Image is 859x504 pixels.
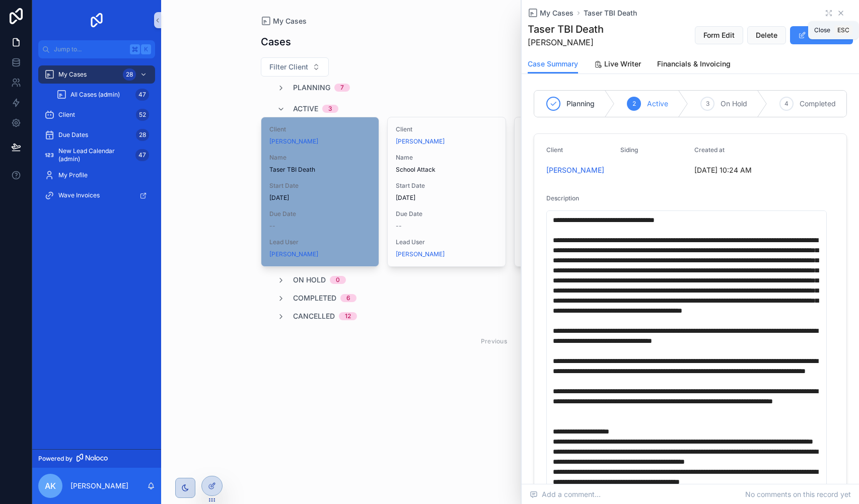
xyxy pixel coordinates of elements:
span: [PERSON_NAME] [528,36,604,48]
a: Case Summary [528,55,578,74]
span: Client [396,125,497,133]
span: On Hold [721,99,747,109]
span: Client [58,111,75,119]
div: 47 [135,89,149,101]
a: Live Writer [594,55,641,75]
span: Active [647,99,668,109]
span: Planning [293,83,330,93]
a: New Lead Calendar (admin)47 [38,146,155,164]
span: Add a comment... [530,489,601,499]
span: My Cases [273,16,307,26]
span: Delete [756,30,777,40]
a: Client[PERSON_NAME]NameSeizure and MVCStart Date[DATE]Due Date--Lead User[PERSON_NAME] [514,117,633,267]
span: Completed [293,293,336,303]
span: Client [269,125,371,133]
span: Jump to... [54,45,126,53]
button: Form Edit [695,26,743,44]
span: Description [546,194,579,202]
span: Client [546,146,563,154]
span: Close [814,26,830,34]
a: Client[PERSON_NAME]NameTaser TBI DeathStart Date[DATE]Due Date--Lead User[PERSON_NAME] [261,117,380,267]
span: No comments on this record yet [745,489,851,499]
a: [PERSON_NAME] [269,250,318,258]
a: My Cases28 [38,65,155,84]
span: Case Summary [528,59,578,69]
span: Form Edit [703,30,735,40]
button: Select Button [261,57,329,77]
img: App logo [89,12,105,28]
span: Powered by [38,455,73,463]
span: Active [293,104,318,114]
span: [DATE] [269,194,371,202]
span: -- [396,222,402,230]
span: Taser TBI Death [269,166,371,174]
h1: Cases [261,35,291,49]
span: Financials & Invoicing [657,59,731,69]
span: Completed [800,99,836,109]
div: 0 [336,276,340,284]
a: Client52 [38,106,155,124]
div: 7 [340,84,344,92]
button: Jump to...K [38,40,155,58]
p: [PERSON_NAME] [70,481,128,491]
span: Planning [566,99,595,109]
span: Esc [835,26,851,34]
span: -- [269,222,275,230]
span: [PERSON_NAME] [396,250,445,258]
span: Filter Client [269,62,308,72]
span: School Attack [396,166,497,174]
span: [DATE] 10:24 AM [694,165,760,175]
div: 28 [136,129,149,141]
span: Name [269,154,371,162]
span: My Profile [58,171,88,179]
div: 47 [135,149,149,161]
a: My Cases [261,16,307,26]
a: Client[PERSON_NAME]NameSchool AttackStart Date[DATE]Due Date--Lead User[PERSON_NAME] [387,117,506,267]
span: 4 [784,100,789,108]
span: Cancelled [293,311,335,321]
span: Lead User [269,238,371,246]
a: Wave Invoices [38,186,155,204]
a: My Cases [528,8,574,18]
div: 52 [136,109,149,121]
span: My Cases [58,70,87,79]
a: Powered by [32,449,161,468]
span: 3 [706,100,709,108]
span: Due Date [269,210,371,218]
a: [PERSON_NAME] [546,165,604,175]
a: [PERSON_NAME] [396,137,445,146]
a: Due Dates28 [38,126,155,144]
div: 3 [328,105,332,113]
span: All Cases (admin) [70,91,120,99]
a: [PERSON_NAME] [269,137,318,146]
a: Financials & Invoicing [657,55,731,75]
h1: Taser TBI Death [528,22,604,36]
span: Lead User [396,238,497,246]
button: Quick Edit [790,26,853,44]
span: AK [45,480,56,492]
a: All Cases (admin)47 [50,86,155,104]
span: Name [396,154,497,162]
div: 12 [345,312,351,320]
span: On Hold [293,275,326,285]
span: My Cases [540,8,574,18]
button: Delete [747,26,786,44]
div: 6 [346,294,350,302]
a: My Profile [38,166,155,184]
span: Live Writer [604,59,641,69]
span: Due Dates [58,131,88,139]
a: Taser TBI Death [584,8,637,18]
span: New Lead Calendar (admin) [58,147,131,163]
span: Created at [694,146,725,154]
div: scrollable content [32,58,161,218]
span: Siding [620,146,638,154]
span: Wave Invoices [58,191,100,199]
span: [DATE] [396,194,497,202]
div: 28 [123,68,136,81]
span: 2 [632,100,636,108]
